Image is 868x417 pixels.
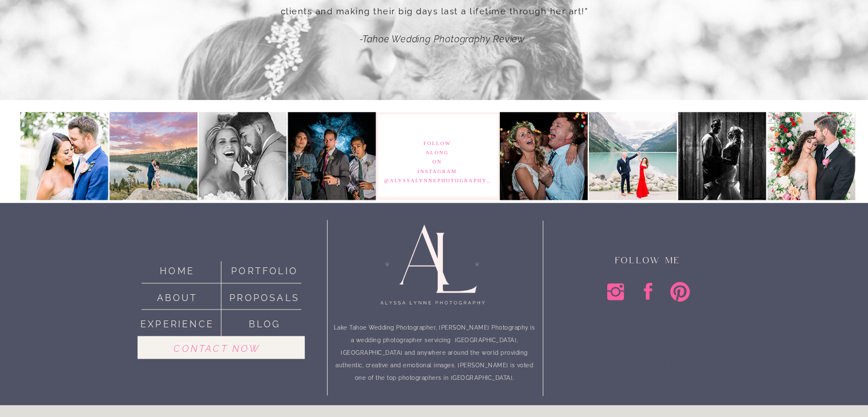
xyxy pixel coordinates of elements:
[225,290,305,303] a: Proposals
[147,341,288,354] a: Contact now
[138,316,217,329] a: Experience
[333,322,536,399] h2: Lake Tahoe Wedding Photographer, [PERSON_NAME] Photography is a wedding photographer servicing [G...
[376,139,499,173] h3: follow along on instagram @AlyssaLynnePhotography_
[138,290,217,303] a: about
[543,314,778,367] p: [PERSON_NAME] Photography [DOMAIN_NAME] [EMAIL_ADDRESS][DOMAIN_NAME]
[764,405,863,415] a: Copyright 2024
[564,252,732,266] p: follow Me
[138,263,217,276] a: home
[225,263,305,276] a: portfolio
[360,29,528,40] p: -Tahoe Wedding Photography Review
[225,316,305,329] a: blog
